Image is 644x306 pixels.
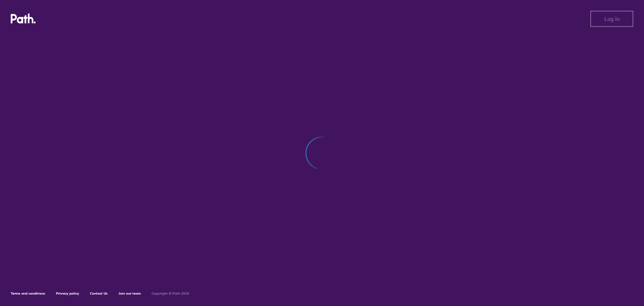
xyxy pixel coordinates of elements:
a: Privacy policy [56,291,79,296]
h6: Copyright © Path 2018 [152,292,189,296]
button: Log in [590,11,633,27]
a: Contact Us [90,291,108,296]
a: Join our team [118,291,141,296]
span: Log in [604,16,620,22]
a: Terms and conditions [11,291,45,296]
